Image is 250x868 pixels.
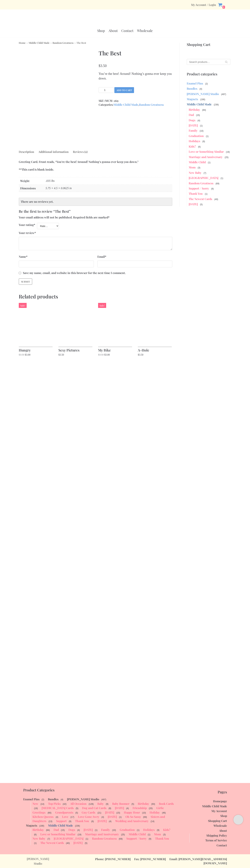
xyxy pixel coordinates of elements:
[105,99,118,103] span: MCM-269
[131,802,135,806] span: (5)
[143,815,147,819] span: (69)
[189,108,200,111] a: Birthday
[19,209,71,214] span: Be the first to review “The Best”
[48,820,53,823] span: (13)
[189,139,200,143] a: Holidays
[222,6,225,9] span: 0
[156,829,160,832] span: (9)
[187,72,230,76] p: Product categories
[98,303,132,357] a: Sale! My Bike
[60,798,64,801] span: (4)
[211,187,214,190] span: (9)
[163,828,170,832] a: Kids?
[77,857,227,865] p: Phone: [PHONE_NUMBER] Fax: [PHONE_NUMBER] Email: [PERSON_NAME][EMAIL_ADDRESS][DOMAIN_NAME]
[202,108,206,112] span: (84)
[115,819,148,823] a: Wedding and Anniversary
[191,3,216,7] div: Secondary Menu
[48,802,61,805] a: Top Picks
[98,353,99,356] span: $
[19,292,172,301] h2: Related products
[189,181,213,185] a: Random Greatness
[202,804,227,808] a: Middle Child Made
[206,135,209,138] span: (1)
[99,64,107,68] bdi: 3.50
[138,303,172,357] a: A-Hole $3.50
[226,150,230,154] span: (19)
[97,28,105,33] a: Shop
[68,820,72,823] span: (9)
[159,802,174,805] a: Book Cards
[137,829,140,832] span: (1)
[25,353,30,356] bdi: 3.00
[115,806,124,810] a: [DATE]
[189,171,201,174] a: New Baby
[19,255,28,259] label: Name
[139,103,164,106] a: Random Greatness
[54,828,59,832] a: Dad
[55,810,73,814] a: Grandparents
[98,819,107,823] a: [DATE]
[19,303,27,308] span: Sale!
[48,824,73,827] a: Middle Child Made
[189,202,198,206] a: [DATE]
[91,820,94,823] span: (6)
[189,155,222,159] a: Marriage and Anniversary
[104,353,105,356] span: $
[163,833,166,836] span: (3)
[101,828,110,832] a: Family
[47,811,52,814] span: (66)
[208,819,227,823] a: Shopping Cart
[105,802,109,806] span: (9)
[77,833,82,836] span: (19)
[147,833,151,836] span: (1)
[213,103,219,106] span: (236)
[204,192,208,196] span: (1)
[150,820,155,823] span: (14)
[98,346,132,353] h2: My Bike
[33,815,53,819] a: Kitchen Queens
[99,64,100,68] span: $
[205,838,227,842] a: Terms of Service
[114,4,136,26] a: Mina Lee Studio
[218,3,225,7] a: 0
[29,41,49,44] a: Middle Child Made
[82,810,95,814] a: Guy Cards
[23,857,53,866] p: [PERSON_NAME] Studio
[121,28,133,33] a: Contact
[70,815,75,819] span: (17)
[99,99,172,103] span: SKU:
[68,828,75,832] a: Dogs
[38,148,69,155] a: Additional information
[53,41,73,44] a: Random Greatness
[46,829,50,832] span: (84)
[19,198,172,206] p: There are no reviews yet.
[23,788,175,792] p: Product Categories
[73,148,88,155] a: Reviews (0)
[84,828,93,832] a: [DATE]
[73,841,83,845] a: [DATE]
[189,123,198,127] a: [DATE]
[92,837,117,840] a: Random Greatness
[23,797,39,801] a: Enamel Pins
[189,176,218,180] a: [GEOGRAPHIC_DATA]
[49,41,53,44] span: »
[189,165,195,169] a: Mom
[26,41,29,44] span: »
[67,797,99,801] a: [PERSON_NAME] Studio
[211,809,227,813] a: My Account
[217,843,227,847] a: Contact
[182,790,227,794] p: Pages
[138,353,143,356] bdi: 3.50
[214,198,218,201] span: (40)
[126,837,147,840] a: Support / Sorry
[116,811,120,814] span: (15)
[23,271,126,275] label: Save my name, email, and website in this browser for the next time I comment.
[85,832,119,836] a: Marriage and Anniversary
[58,353,64,356] bdi: 3.50
[19,168,172,171] p: **This card is blank inside.
[108,815,117,819] a: [DATE]
[19,278,32,285] input: Submit
[224,156,229,159] span: (25)
[75,819,89,823] a: Thank You
[84,842,88,845] span: (5)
